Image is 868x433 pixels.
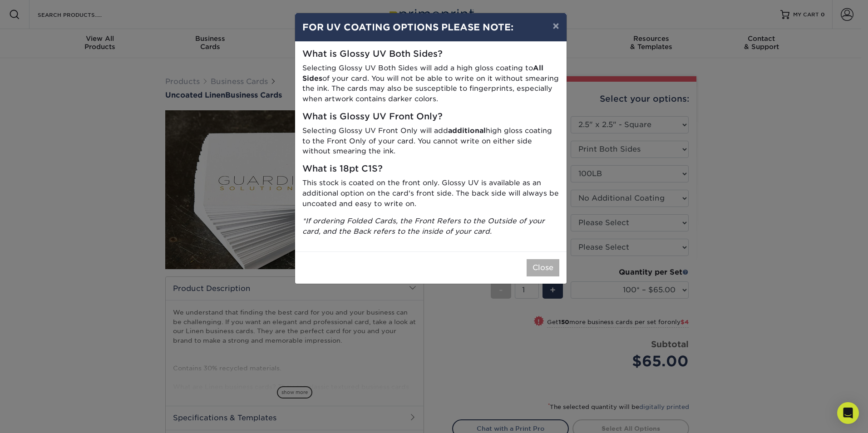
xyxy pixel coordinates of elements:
[302,216,545,236] i: *If ordering Folded Cards, the Front Refers to the Outside of your card, and the Back refers to t...
[837,402,859,424] div: Open Intercom Messenger
[302,20,559,34] h4: FOR UV COATING OPTIONS PLEASE NOTE:
[545,13,566,39] button: ×
[302,178,559,209] p: This stock is coated on the front only. Glossy UV is available as an additional option on the car...
[527,259,559,276] button: Close
[302,63,559,104] p: Selecting Glossy UV Both Sides will add a high gloss coating to of your card. You will not be abl...
[302,49,559,59] h5: What is Glossy UV Both Sides?
[448,126,486,135] strong: additional
[302,126,559,157] p: Selecting Glossy UV Front Only will add high gloss coating to the Front Only of your card. You ca...
[302,64,543,83] strong: All Sides
[302,112,559,122] h5: What is Glossy UV Front Only?
[302,164,559,174] h5: What is 18pt C1S?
